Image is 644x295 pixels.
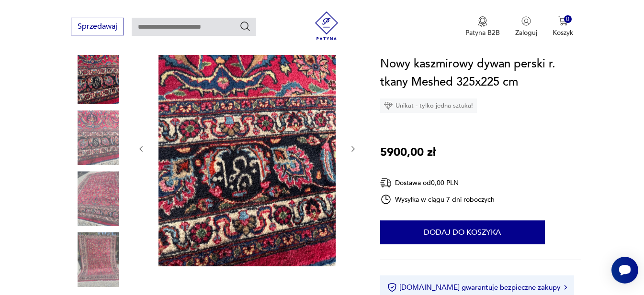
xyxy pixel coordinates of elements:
[553,28,573,37] p: Koszyk
[71,24,124,31] a: Sprzedawaj
[71,49,125,104] img: Zdjęcie produktu Nowy kaszmirowy dywan perski r. tkany Meshed 325x225 cm
[478,16,487,27] img: Ikona medalu
[380,177,392,189] img: Ikona dostawy
[384,101,393,110] img: Ikona diamentu
[611,257,638,284] iframe: Smartsupp widget button
[155,30,339,266] img: Zdjęcie produktu Nowy kaszmirowy dywan perski r. tkany Meshed 325x225 cm
[380,98,477,113] div: Unikat - tylko jedna sztuka!
[387,283,397,292] img: Ikona certyfikatu
[553,16,573,37] button: 0Koszyk
[71,110,125,165] img: Zdjęcie produktu Nowy kaszmirowy dywan perski r. tkany Meshed 325x225 cm
[465,16,500,37] a: Ikona medaluPatyna B2B
[71,18,124,35] button: Sprzedawaj
[380,143,436,162] p: 5900,00 zł
[465,16,500,37] button: Patyna B2B
[564,285,567,290] img: Ikona strzałki w prawo
[558,16,568,26] img: Ikona koszyka
[71,232,125,287] img: Zdjęcie produktu Nowy kaszmirowy dywan perski r. tkany Meshed 325x225 cm
[380,55,581,91] h1: Nowy kaszmirowy dywan perski r. tkany Meshed 325x225 cm
[465,28,500,37] p: Patyna B2B
[564,15,572,23] div: 0
[387,283,567,292] button: [DOMAIN_NAME] gwarantuje bezpieczne zakupy
[515,28,537,37] p: Zaloguj
[380,220,545,244] button: Dodaj do koszyka
[515,16,537,37] button: Zaloguj
[71,171,125,226] img: Zdjęcie produktu Nowy kaszmirowy dywan perski r. tkany Meshed 325x225 cm
[239,21,251,32] button: Szukaj
[312,11,341,40] img: Patyna - sklep z meblami i dekoracjami vintage
[521,16,531,26] img: Ikonka użytkownika
[380,177,495,189] div: Dostawa od 0,00 PLN
[380,194,495,205] div: Wysyłka w ciągu 7 dni roboczych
